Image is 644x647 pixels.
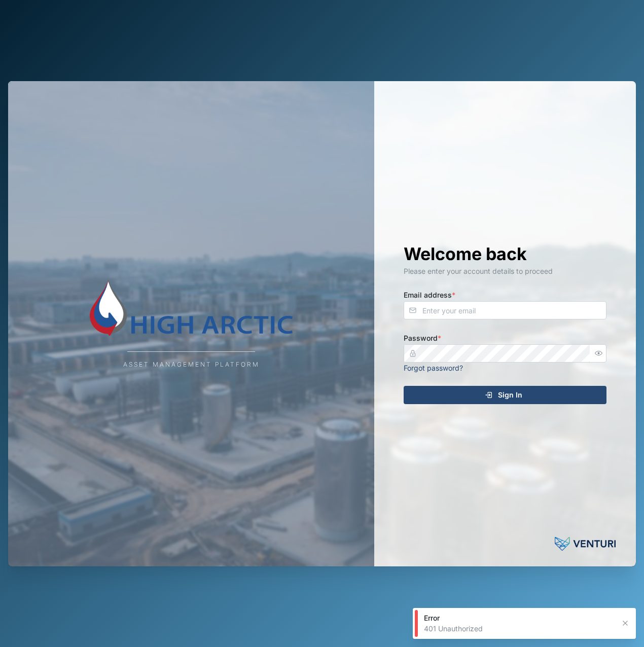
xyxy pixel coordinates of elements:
div: Error [424,613,615,623]
img: Venturi [555,534,616,554]
label: Password [404,333,441,344]
img: Company Logo [90,277,293,338]
div: Please enter your account details to proceed [404,266,606,277]
a: Forgot password? [404,364,463,372]
button: Sign In [404,386,606,404]
span: Sign In [498,386,522,404]
div: Asset Management Platform [123,360,260,370]
div: 401 Unauthorized [424,624,615,634]
input: Enter your email [404,301,606,319]
h1: Welcome back [404,243,606,265]
label: Email address [404,290,455,301]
